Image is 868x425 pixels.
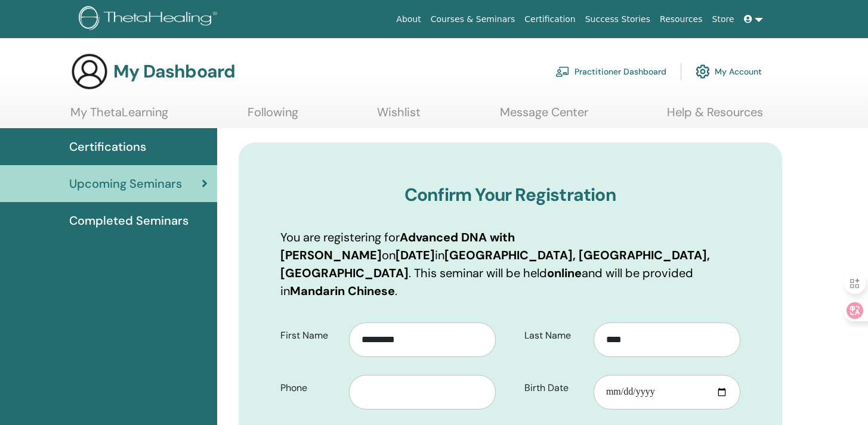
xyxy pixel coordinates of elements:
a: Courses & Seminars [426,8,520,30]
b: Mandarin Chinese [290,283,395,299]
a: Help & Resources [667,105,763,128]
img: chalkboard-teacher.svg [555,66,570,77]
img: cog.svg [696,61,710,82]
label: Birth Date [515,377,594,399]
img: logo.png [79,6,221,33]
a: Store [708,8,739,30]
a: Certification [520,8,580,30]
span: Completed Seminars [69,212,189,229]
a: About [391,8,425,30]
a: Resources [655,8,708,30]
a: Following [248,105,298,128]
a: Wishlist [377,105,421,128]
h3: Confirm Your Registration [280,184,740,206]
img: generic-user-icon.jpg [70,52,109,91]
span: Certifications [69,138,146,156]
label: First Name [271,324,350,347]
label: Phone [271,377,350,399]
a: My Account [696,58,762,85]
b: [GEOGRAPHIC_DATA], [GEOGRAPHIC_DATA], [GEOGRAPHIC_DATA] [280,247,710,281]
a: Practitioner Dashboard [555,58,666,85]
a: Success Stories [580,8,655,30]
p: You are registering for on in . This seminar will be held and will be provided in . [280,228,740,300]
a: My ThetaLearning [70,105,168,128]
b: online [547,265,582,281]
b: [DATE] [396,247,435,263]
a: Message Center [500,105,588,128]
span: Upcoming Seminars [69,175,182,193]
h3: My Dashboard [113,61,235,82]
label: Last Name [515,324,594,347]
